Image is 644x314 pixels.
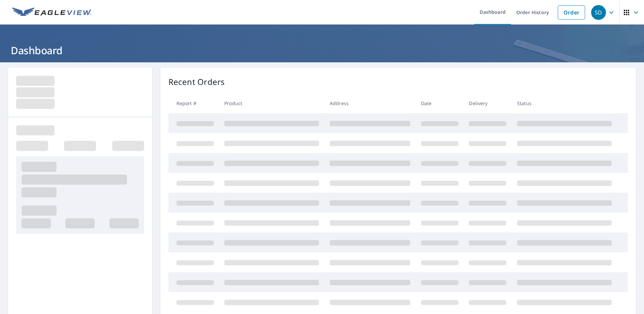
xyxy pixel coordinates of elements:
th: Date [416,93,464,113]
th: Report # [168,93,219,113]
a: Order [558,5,585,20]
th: Delivery [463,93,512,113]
p: Recent Orders [168,76,225,88]
th: Address [324,93,416,113]
h1: Dashboard [8,43,636,57]
th: Product [219,93,324,113]
img: EV Logo [12,7,92,18]
th: Status [512,93,617,113]
div: SD [591,5,606,20]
